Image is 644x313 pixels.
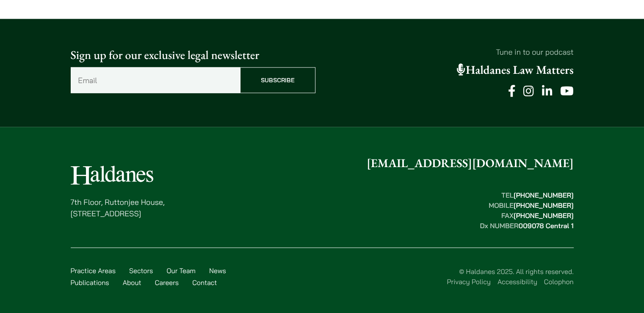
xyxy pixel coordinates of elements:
p: 7th Floor, Ruttonjee House, [STREET_ADDRESS] [71,196,165,219]
a: About [123,278,141,287]
input: Email [71,67,240,93]
strong: TEL MOBILE FAX Dx NUMBER [480,191,573,230]
p: Tune in to our podcast [329,46,574,58]
a: Practice Areas [71,266,116,275]
a: Careers [155,278,179,287]
a: Haldanes Law Matters [457,62,574,78]
a: Privacy Policy [447,277,490,286]
div: © Haldanes 2025. All rights reserved. [238,266,574,287]
p: Sign up for our exclusive legal newsletter [71,46,315,64]
input: Subscribe [240,67,315,93]
a: Sectors [129,266,153,275]
a: Accessibility [498,277,537,286]
mark: 009078 Central 1 [518,221,573,230]
mark: [PHONE_NUMBER] [514,201,574,210]
a: Our Team [166,266,196,275]
a: Publications [71,278,109,287]
mark: [PHONE_NUMBER] [514,211,574,220]
mark: [PHONE_NUMBER] [514,191,574,199]
a: News [209,266,226,275]
a: Colophon [544,277,574,286]
img: Logo of Haldanes [71,166,153,185]
a: [EMAIL_ADDRESS][DOMAIN_NAME] [367,156,574,171]
a: Contact [192,278,217,287]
